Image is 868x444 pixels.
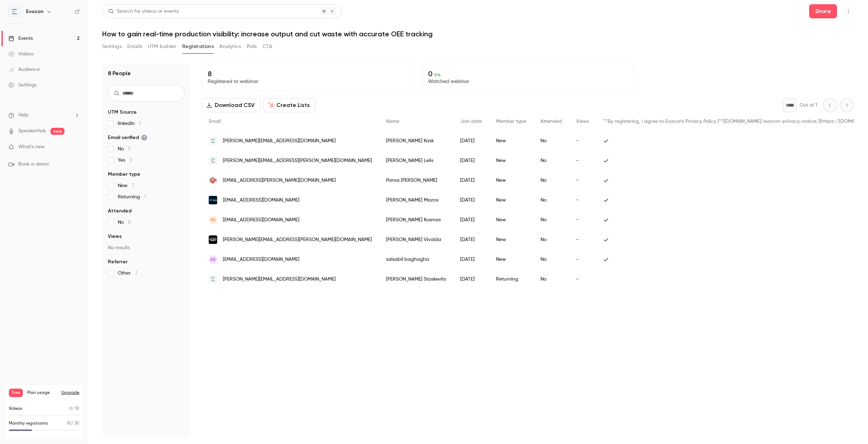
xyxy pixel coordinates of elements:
[118,270,137,277] span: Other
[132,183,134,188] span: 7
[69,407,72,411] span: 0
[139,121,141,126] span: 7
[428,70,628,78] p: 0
[453,250,489,269] div: [DATE]
[223,177,336,184] span: [EMAIL_ADDRESS][PERSON_NAME][DOMAIN_NAME]
[379,131,453,151] div: [PERSON_NAME] Kask
[569,210,596,230] div: -
[569,170,596,190] div: -
[576,119,589,124] span: Views
[209,156,217,165] img: evocon.com
[108,171,140,178] span: Member type
[379,210,453,230] div: [PERSON_NAME] Kosmas
[127,41,142,52] button: Emails
[209,196,217,204] img: viravix.com
[129,158,132,163] span: 3
[533,230,569,250] div: No
[263,41,272,52] button: CTA
[108,8,179,15] div: Search for videos or events
[108,109,137,116] span: UTM Source
[8,82,37,89] div: Settings
[118,157,132,164] span: Yes
[135,271,137,276] span: 7
[108,134,147,141] span: Email verified
[128,146,131,151] span: 5
[489,230,533,250] div: New
[209,119,221,124] span: Email
[569,250,596,269] div: -
[223,236,372,244] span: [PERSON_NAME][EMAIL_ADDRESS][PERSON_NAME][DOMAIN_NAME]
[18,143,45,151] span: What's new
[67,421,71,426] span: 10
[569,190,596,210] div: -
[263,98,316,112] button: Create Lists
[144,194,146,199] span: 1
[108,69,131,78] h1: 8 People
[9,406,22,412] p: Videos
[453,170,489,190] div: [DATE]
[8,112,80,119] li: help-dropdown-opener
[102,30,854,38] h1: How to gain real-time production visibility: increase output and cut waste with accurate OEE trac...
[223,216,299,224] span: [EMAIL_ADDRESS][DOMAIN_NAME]
[50,128,65,135] span: new
[108,109,185,277] section: facet-groups
[569,151,596,170] div: -
[118,193,146,200] span: Returning
[247,41,257,52] button: Polls
[209,176,217,185] img: panagiotopoulos.gr
[533,190,569,210] div: No
[209,137,217,145] img: evocon.com
[489,250,533,269] div: New
[223,197,299,204] span: [EMAIL_ADDRESS][DOMAIN_NAME]
[223,276,336,283] span: [PERSON_NAME][EMAIL_ADDRESS][DOMAIN_NAME]
[460,119,482,124] span: Join date
[379,170,453,190] div: Panos [PERSON_NAME]
[489,210,533,230] div: New
[489,170,533,190] div: New
[148,41,177,52] button: UTM builder
[128,220,131,225] span: 8
[386,119,399,124] span: Name
[489,269,533,289] div: Returning
[453,131,489,151] div: [DATE]
[61,390,79,396] button: Upgrade
[209,275,217,283] img: evocon.com
[379,230,453,250] div: [PERSON_NAME] Vivalda
[569,269,596,289] div: -
[533,170,569,190] div: No
[9,389,23,397] span: Free
[102,41,122,52] button: Settings
[800,102,817,109] p: Out of 1
[8,35,33,42] div: Events
[8,66,40,73] div: Audience
[453,269,489,289] div: [DATE]
[9,6,20,17] img: Evocon
[67,420,79,427] p: / 30
[453,151,489,170] div: [DATE]
[533,131,569,151] div: No
[182,41,214,52] button: Registrations
[202,98,261,112] button: Download CSV
[210,256,216,263] span: sb
[208,70,408,78] p: 8
[108,244,185,251] p: No results
[223,137,336,145] span: [PERSON_NAME][EMAIL_ADDRESS][DOMAIN_NAME]
[219,41,241,52] button: Analytics
[496,119,526,124] span: Member type
[569,230,596,250] div: -
[18,112,29,119] span: Help
[118,219,131,226] span: No
[71,144,80,150] iframe: Noticeable Trigger
[434,72,441,77] span: 0 %
[118,182,134,189] span: New
[809,4,837,18] button: Share
[223,157,372,164] span: [PERSON_NAME][EMAIL_ADDRESS][PERSON_NAME][DOMAIN_NAME]
[489,151,533,170] div: New
[379,190,453,210] div: [PERSON_NAME] Mazov
[453,210,489,230] div: [DATE]
[489,190,533,210] div: New
[489,131,533,151] div: New
[540,119,562,124] span: Attended
[533,151,569,170] div: No
[379,269,453,289] div: [PERSON_NAME] Staskevits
